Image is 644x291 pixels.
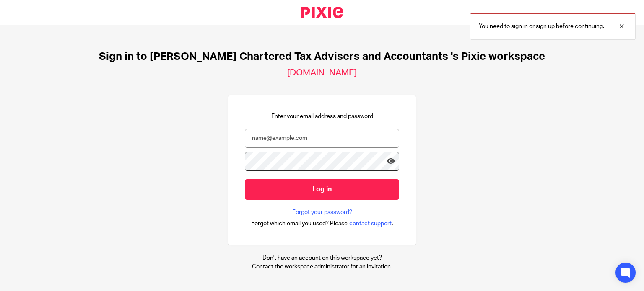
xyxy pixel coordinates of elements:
[252,254,392,262] p: Don't have an account on this workspace yet?
[252,263,392,271] p: Contact the workspace administrator for an invitation.
[245,179,399,200] input: Log in
[251,219,393,228] div: .
[349,219,392,228] span: contact support
[479,22,604,31] p: You need to sign in or sign up before continuing.
[251,219,348,228] span: Forgot which email you used? Please
[287,67,357,78] h2: [DOMAIN_NAME]
[292,208,352,216] a: Forgot your password?
[271,112,373,121] p: Enter your email address and password
[99,50,545,63] h1: Sign in to [PERSON_NAME] Chartered Tax Advisers and Accountants 's Pixie workspace
[245,129,399,148] input: name@example.com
